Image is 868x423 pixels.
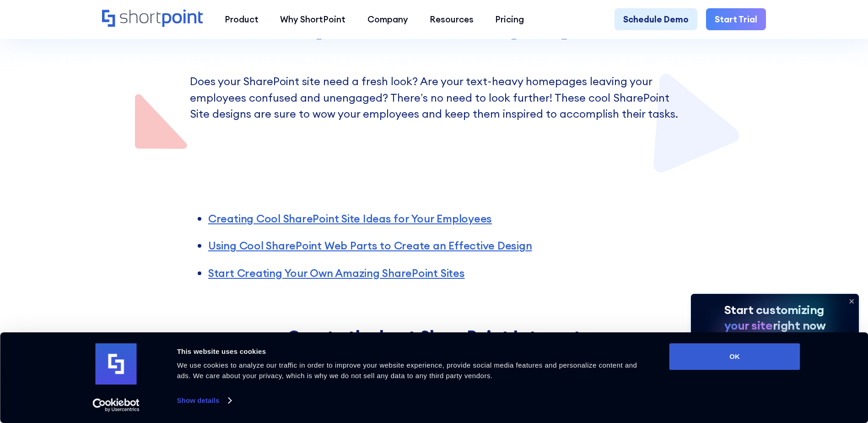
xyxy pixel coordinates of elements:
[190,73,678,122] p: Does your SharePoint site need a fresh look? Are your text-heavy homepages leaving your employees...
[177,361,637,380] span: We use cookies to analyze our traffic in order to improve your website experience, provide social...
[280,13,345,26] div: Why ShortPoint
[356,8,419,30] a: Company
[287,326,581,368] strong: Create the best SharePoint Intranet for your organization in an instant
[225,13,259,26] div: Product
[419,8,484,30] a: Resources
[177,394,231,407] a: Show details
[96,343,137,385] img: logo
[430,13,474,26] div: Resources
[706,8,766,30] a: Start Trial
[208,239,532,252] a: Using Cool SharePoint Web Parts to Create an Effective Design
[177,346,649,357] div: This website uses cookies
[270,8,356,30] a: Why ShortPoint
[485,8,535,30] a: Pricing
[76,398,156,412] a: Usercentrics Cookiebot - opens in a new window
[102,10,203,28] a: Home
[214,8,269,30] a: Product
[208,266,465,280] a: Start Creating Your Own Amazing SharePoint Sites
[615,8,697,30] a: Schedule Demo
[367,13,408,26] div: Company
[208,211,492,225] a: Creating Cool SharePoint Site Ideas for Your Employees
[669,343,800,370] button: OK
[495,13,524,26] div: Pricing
